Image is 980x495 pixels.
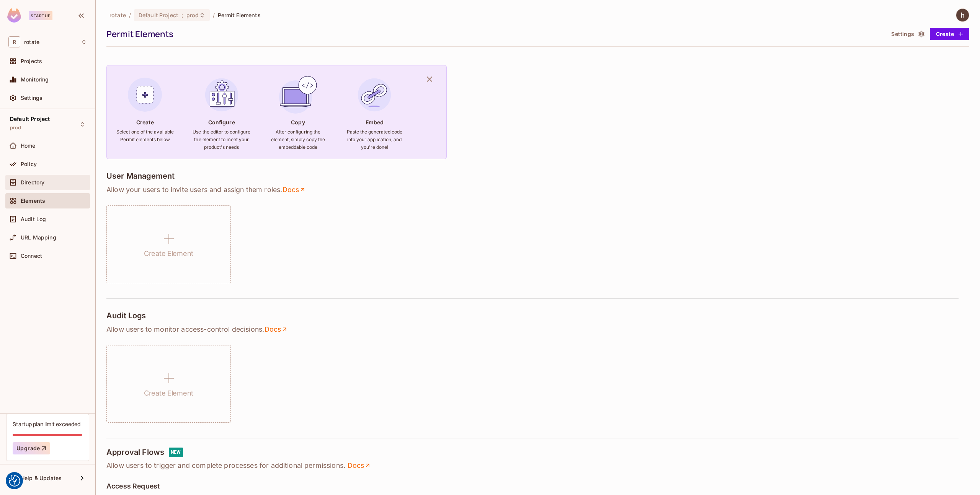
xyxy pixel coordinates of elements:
span: Workspace: rotate [24,39,39,45]
span: Connect [21,253,42,259]
img: hans [956,9,969,21]
span: URL Mapping [21,234,56,241]
span: R [8,36,20,47]
img: Embed Element [354,74,395,116]
div: Startup [29,11,52,20]
h5: Access Request [106,482,160,490]
span: Home [21,143,36,149]
h4: Audit Logs [106,311,146,320]
span: prod [186,11,199,19]
a: Docs [347,461,371,470]
li: / [129,11,131,19]
a: Docs [264,325,288,334]
span: Elements [21,198,45,204]
span: Default Project [139,11,178,19]
h4: Approval Flows [106,448,164,457]
span: Policy [21,161,37,167]
h1: Create Element [144,388,193,399]
p: Allow your users to invite users and assign them roles . [106,185,969,194]
h4: User Management [106,171,175,181]
span: Settings [21,95,42,101]
div: Permit Elements [106,28,884,40]
img: SReyMgAAAABJRU5ErkJggg== [7,8,21,23]
span: the active workspace [109,11,126,19]
span: Directory [21,179,44,186]
span: Permit Elements [218,11,261,19]
p: Allow users to trigger and complete processes for additional permissions. [106,461,969,470]
img: Configure Element [201,74,242,116]
span: Help & Updates [21,475,62,481]
h4: Create [136,119,154,126]
a: Docs [282,185,306,194]
p: Allow users to monitor access-control decisions . [106,325,969,334]
div: Startup plan limit exceeded [13,420,80,428]
h6: After configuring the element, simply copy the embeddable code [269,128,327,151]
span: Projects [21,58,42,64]
img: Create Element [124,74,166,116]
img: Copy Element [277,74,318,116]
h6: Select one of the available Permit elements below [116,128,174,143]
button: Settings [888,28,926,40]
h4: Copy [291,119,305,126]
span: Audit Log [21,216,46,222]
button: Create [930,28,969,40]
h4: Embed [366,119,384,126]
span: Monitoring [21,77,49,83]
span: : [181,12,184,18]
h6: Use the editor to configure the element to meet your product's needs [193,128,251,151]
span: Default Project [10,116,50,122]
h6: Paste the generated code into your application, and you're done! [345,128,403,151]
span: prod [10,125,21,131]
li: / [213,11,215,19]
h4: Configure [208,119,235,126]
div: NEW [169,448,183,457]
button: Upgrade [13,442,50,454]
img: Revisit consent button [9,475,20,487]
h1: Create Element [144,248,193,259]
button: Consent Preferences [9,475,20,487]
